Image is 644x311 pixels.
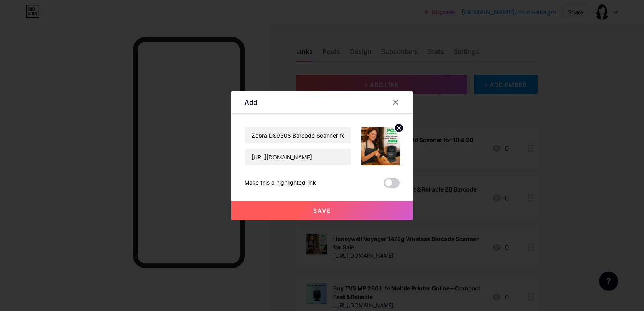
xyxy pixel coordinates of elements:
div: Add [244,97,257,107]
input: Title [245,127,351,143]
div: Make this a highlighted link [244,178,316,188]
button: Save [231,201,413,220]
input: URL [245,149,351,165]
span: Save [313,207,331,214]
img: link_thumbnail [361,127,400,165]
